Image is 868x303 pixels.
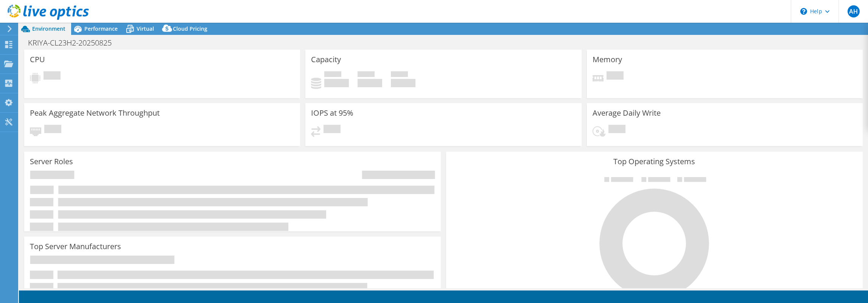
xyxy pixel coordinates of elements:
span: Performance [84,25,118,32]
span: Cloud Pricing [173,25,207,32]
h3: Top Server Manufacturers [30,242,121,251]
h4: 0 GiB [358,79,382,87]
h1: KRIYA-CL23H2-20250825 [25,39,123,47]
h3: IOPS at 95% [311,109,353,117]
h3: CPU [30,55,45,64]
h4: 0 GiB [324,79,349,87]
svg: \n [800,8,807,15]
h3: Average Daily Write [593,109,661,117]
h4: 0 GiB [391,79,415,87]
span: Used [324,71,341,79]
h3: Server Roles [30,157,73,166]
span: Pending [324,125,341,135]
span: Virtual [137,25,154,32]
h3: Capacity [311,55,341,64]
h3: Memory [593,55,622,64]
span: Pending [608,125,625,135]
span: Free [358,71,375,79]
span: Pending [607,71,624,82]
span: AH [848,5,860,17]
h3: Top Operating Systems [452,157,857,166]
span: Pending [44,125,61,135]
span: Environment [32,25,65,32]
h3: Peak Aggregate Network Throughput [30,109,160,117]
span: Pending [44,71,61,82]
span: Total [391,71,408,79]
